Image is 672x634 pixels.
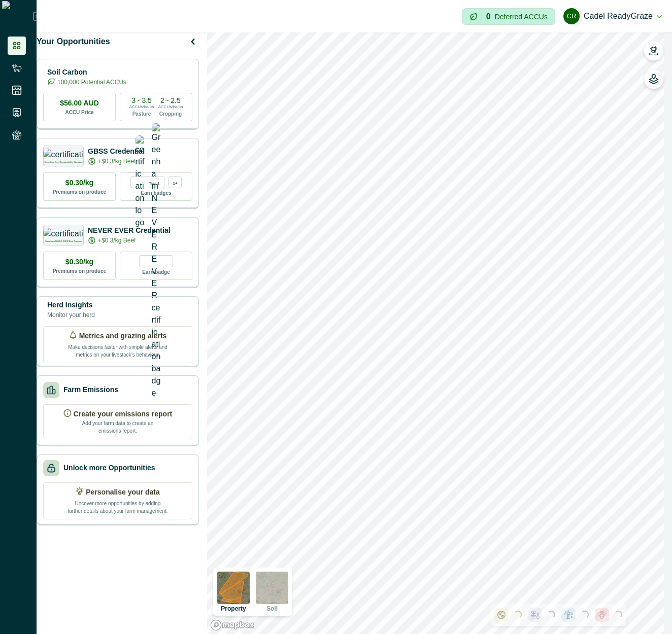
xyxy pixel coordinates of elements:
[159,110,182,118] p: Cropping
[65,109,93,116] p: ACCU Price
[221,606,246,612] p: Property
[152,123,161,399] img: Greenham NEVER EVER certification badge
[207,32,664,634] canvas: Map
[63,463,155,473] p: Unlock more Opportunities
[2,1,33,31] img: Logo
[486,13,491,21] p: 0
[266,606,278,612] p: Soil
[256,572,288,604] img: soil preview
[217,572,250,604] img: property preview
[43,149,84,159] img: certification logo
[173,179,177,186] p: 1+
[37,36,110,48] p: Your Opportunities
[495,13,548,20] p: Deferred ACCUs
[142,267,170,276] p: Earn badge
[80,419,156,435] p: Add your farm data to create an emissions report.
[65,257,93,267] p: $0.30/kg
[158,104,183,110] p: ACCUs/ha/pa
[132,110,151,118] p: Pasture
[88,225,171,236] p: NEVER EVER Credential
[98,236,136,245] p: +$0.3/kg Beef
[60,98,99,109] p: $56.00 AUD
[74,409,173,419] p: Create your emissions report
[136,135,145,229] img: certification logo
[63,384,118,395] p: Farm Emissions
[47,310,95,320] p: Monitor your herd
[47,300,95,310] p: Herd Insights
[98,157,136,166] p: +$0.3/kg Beef
[169,176,182,188] div: more credentials avaialble
[65,178,93,188] p: $0.30/kg
[160,97,181,104] p: 2 - 2.5
[43,228,84,238] img: certification logo
[47,67,126,78] p: Soil Carbon
[131,97,152,104] p: 3 - 3.5
[45,240,82,242] p: Greenham NEVER EVER Beef Program
[79,331,167,341] p: Metrics and grazing alerts
[563,4,662,28] button: Cadel ReadyGrazeCadel ReadyGraze
[88,146,145,157] p: GBSS Credential
[129,104,154,110] p: ACCUs/ha/pa
[67,498,169,515] p: Uncover more opportunities by adding further details about your farm management.
[53,267,107,275] p: Premiums on produce
[149,179,159,186] p: Tier 1
[57,78,126,87] p: 100,000 Potential ACCUs
[210,619,255,631] a: Mapbox logo
[141,188,171,197] p: Earn badges
[86,487,160,498] p: Personalise your data
[44,161,82,163] p: Greenham Beef Sustainability Standard
[53,188,107,196] p: Premiums on produce
[67,341,169,359] p: Make decisions faster with simple alerts and metrics on your livestock’s behaviour.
